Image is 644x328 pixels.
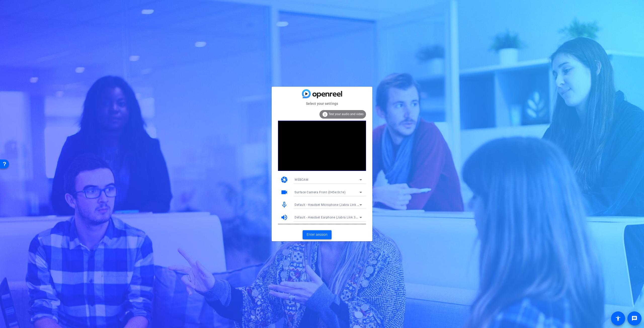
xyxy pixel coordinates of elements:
mat-icon: volume_up [280,214,288,221]
mat-icon: info [322,111,328,117]
button: Enter session [303,230,332,239]
mat-icon: message [631,315,637,321]
span: Test your audio and video [329,112,364,116]
mat-card-subtitle: Select your settings [272,101,372,106]
span: Default - Headset Microphone (Jabra Link 380) (0b0e:24ca) [295,203,382,207]
span: Enter session [307,232,328,237]
mat-icon: camera [280,176,288,183]
img: blue-gradient.svg [302,89,342,98]
mat-icon: mic_none [280,201,288,209]
span: Surface Camera Front (045e:0c1e) [295,191,345,194]
span: WEBCAM [295,178,308,181]
mat-icon: accessibility [615,315,621,321]
mat-icon: videocam [280,189,288,196]
span: Default - Headset Earphone (Jabra Link 380) (0b0e:24ca) [295,215,379,219]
